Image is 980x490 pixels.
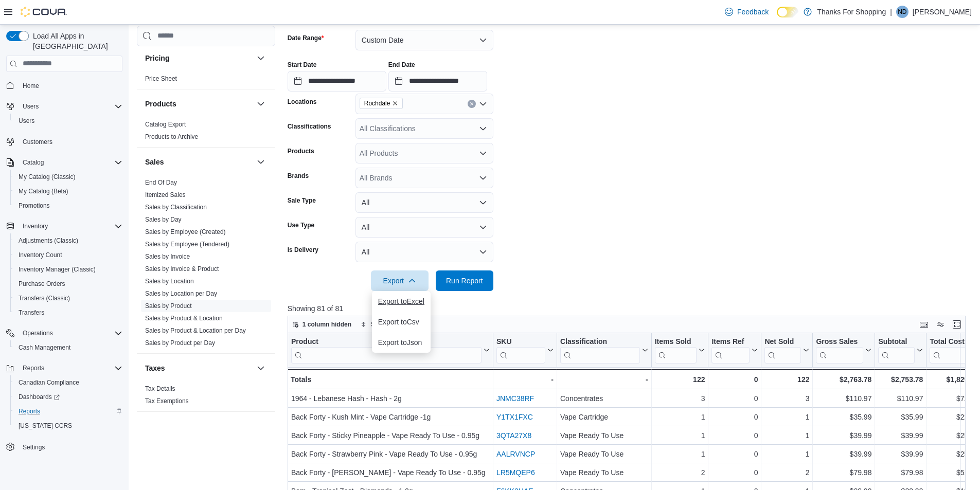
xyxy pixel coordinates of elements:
a: AALRVNCP [496,450,535,458]
span: Settings [19,440,122,453]
div: 1 [764,411,809,423]
button: Export toExcel [372,291,431,312]
button: Canadian Compliance [10,375,127,390]
div: $25.99 [930,448,978,460]
div: $110.97 [878,392,923,405]
div: Classification [560,337,640,363]
a: Dashboards [14,391,64,403]
button: Gross Sales [816,337,871,363]
button: Sort fields [357,318,402,331]
button: Home [2,78,127,93]
span: Cash Management [14,341,122,354]
div: 1 [654,429,705,442]
a: Sales by Invoice [145,253,190,260]
div: $39.99 [878,448,923,460]
div: - [560,373,648,386]
span: Promotions [14,199,122,212]
span: Operations [23,329,53,337]
a: Adjustments (Classic) [14,234,82,247]
div: Sales [137,176,275,353]
span: Transfers [19,308,44,317]
button: Catalog [2,155,127,170]
a: Sales by Location per Day [145,290,217,297]
button: Inventory [19,220,52,232]
div: Subtotal [878,337,915,363]
span: Sales by Employee (Tendered) [145,240,229,248]
a: Sales by Product per Day [145,339,215,347]
a: Sales by Location [145,278,194,285]
a: [US_STATE] CCRS [14,420,76,432]
button: Open list of options [479,149,487,157]
span: Adjustments (Classic) [14,234,122,247]
label: Start Date [288,61,317,69]
h3: Sales [145,157,164,167]
label: Date Range [288,34,324,42]
a: Sales by Invoice & Product [145,265,219,273]
a: JNMC38RF [496,394,534,403]
button: Users [2,99,127,114]
span: Catalog [23,158,44,167]
label: Classifications [288,122,331,131]
a: Home [19,80,43,92]
div: $35.99 [878,411,923,423]
h3: Pricing [145,53,169,63]
div: Gross Sales [816,337,863,347]
p: Showing 81 of 81 [288,303,973,314]
a: Customers [19,136,57,148]
a: Price Sheet [145,75,177,82]
a: Settings [19,441,49,453]
button: Custom Date [355,30,493,50]
span: Customers [23,138,52,146]
div: $110.97 [816,392,871,405]
div: 0 [711,373,758,386]
div: 122 [654,373,705,386]
button: Operations [19,327,57,339]
a: Y1TX1FXC [496,413,533,421]
div: Net Sold [764,337,801,363]
a: Sales by Employee (Created) [145,228,226,235]
span: Sales by Product & Location [145,314,223,322]
button: Operations [2,326,127,340]
span: Adjustments (Classic) [19,237,78,245]
a: Sales by Product [145,302,192,310]
span: My Catalog (Classic) [19,173,76,181]
span: Sort fields [371,320,398,329]
label: Use Type [288,221,314,229]
button: Users [19,100,43,113]
div: Vape Ready To Use [560,466,648,479]
span: Inventory [19,220,122,232]
div: Vape Cartridge [560,411,648,423]
div: Net Sold [764,337,801,347]
div: Taxes [137,383,275,411]
label: End Date [388,61,415,69]
div: 0 [711,429,758,442]
span: Users [19,100,122,113]
label: Locations [288,98,317,106]
button: Promotions [10,198,127,213]
span: Dashboards [19,393,60,401]
div: Pricing [137,72,275,89]
a: Reports [14,405,44,418]
a: Itemized Sales [145,191,186,198]
button: Run Report [436,270,493,291]
button: Reports [19,362,48,374]
div: 3 [764,392,809,405]
button: [US_STATE] CCRS [10,419,127,433]
span: Reports [23,364,44,372]
div: Vape Ready To Use [560,429,648,442]
div: 1 [764,429,809,442]
button: Net Sold [764,337,809,363]
div: $1,829.14 [930,373,978,386]
div: Items Ref [711,337,750,347]
span: Users [19,117,34,125]
div: 1 [654,411,705,423]
span: Tax Exemptions [145,397,189,405]
button: My Catalog (Classic) [10,170,127,184]
div: Items Sold [654,337,697,347]
div: Total Cost [930,337,970,363]
a: Canadian Compliance [14,376,83,389]
span: My Catalog (Beta) [14,185,122,197]
span: Export to Csv [378,318,424,326]
a: Feedback [721,2,773,22]
span: ND [898,6,906,18]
